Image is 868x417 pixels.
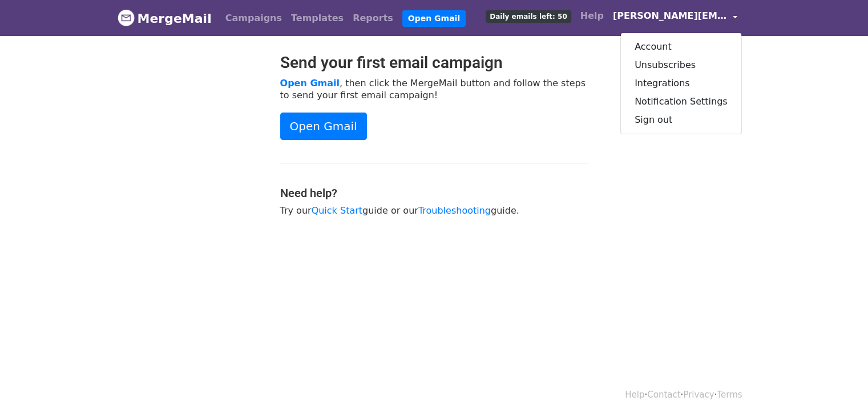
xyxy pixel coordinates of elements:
img: MergeMail logo [118,9,135,26]
a: Notification Settings [621,93,741,111]
a: Account [621,38,741,56]
span: Daily emails left: 50 [486,10,571,23]
span: [PERSON_NAME][EMAIL_ADDRESS] [613,9,727,23]
a: Templates [286,7,348,30]
a: Open Gmail [402,10,466,27]
a: Help [625,390,644,400]
a: Daily emails left: 50 [481,5,575,27]
a: Sign out [621,111,741,129]
a: Open Gmail [280,113,367,140]
p: , then click the MergeMail button and follow the steps to send your first email campaign! [280,77,588,101]
a: Help [576,5,608,27]
a: Unsubscribes [621,56,741,74]
a: Quick Start [312,205,362,216]
h4: Need help? [280,186,588,200]
iframe: Chat Widget [811,362,868,417]
a: [PERSON_NAME][EMAIL_ADDRESS] [608,5,742,31]
a: Campaigns [221,7,286,30]
h2: Send your first email campaign [280,53,588,73]
a: Terms [717,390,742,400]
a: Open Gmail [280,78,340,89]
div: [PERSON_NAME][EMAIL_ADDRESS] [620,33,742,134]
a: MergeMail [118,6,212,30]
a: Troubleshooting [418,205,491,216]
a: Privacy [683,390,714,400]
a: Contact [647,390,680,400]
p: Try our guide or our guide. [280,205,588,216]
a: Reports [348,7,398,30]
a: Integrations [621,74,741,93]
